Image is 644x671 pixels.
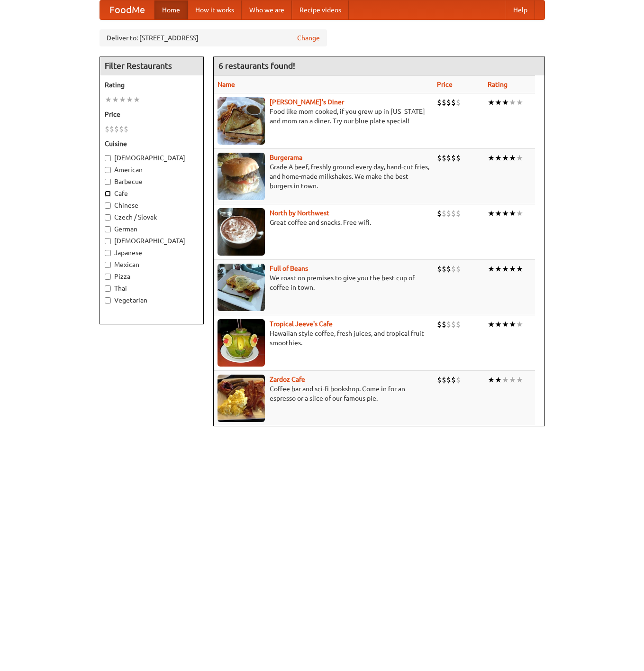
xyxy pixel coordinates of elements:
[442,97,446,108] li: $
[105,201,199,210] label: Chinese
[437,319,442,330] li: $
[105,236,199,246] label: [DEMOGRAPHIC_DATA]
[456,375,461,385] li: $
[437,208,442,219] li: $
[437,375,442,385] li: $
[502,375,509,385] li: ★
[446,208,451,219] li: $
[105,224,199,234] label: German
[105,179,111,185] input: Barbecue
[446,153,451,163] li: $
[509,208,516,219] li: ★
[502,153,509,163] li: ★
[105,110,199,119] h5: Price
[442,319,446,330] li: $
[456,319,461,330] li: $
[100,29,327,46] div: Deliver to: [STREET_ADDRESS]
[442,208,446,219] li: $
[105,295,199,305] label: Vegetarian
[105,212,199,222] label: Czech / Slovak
[105,167,111,173] input: American
[516,264,523,274] li: ★
[105,248,199,257] label: Japanese
[488,81,508,88] a: Rating
[270,98,344,106] a: [PERSON_NAME]'s Diner
[437,153,442,163] li: $
[451,319,456,330] li: $
[270,209,329,217] a: North by Northwest
[509,319,516,330] li: ★
[105,260,199,269] label: Mexican
[446,97,451,108] li: $
[218,153,265,200] img: burgerama.jpg
[105,238,111,244] input: [DEMOGRAPHIC_DATA]
[297,33,320,43] a: Change
[105,94,112,105] li: ★
[270,376,305,383] b: Zardoz Cafe
[218,61,295,70] ng-pluralize: 6 restaurants found!
[188,0,242,19] a: How it works
[456,97,461,108] li: $
[218,384,429,403] p: Coffee bar and sci-fi bookshop. Come in for an espresso or a slice of our famous pie.
[488,153,495,163] li: ★
[502,264,509,274] li: ★
[270,265,308,272] a: Full of Beans
[495,153,502,163] li: ★
[119,124,124,134] li: $
[105,153,199,163] label: [DEMOGRAPHIC_DATA]
[100,56,203,75] h4: Filter Restaurants
[451,97,456,108] li: $
[105,155,111,161] input: [DEMOGRAPHIC_DATA]
[105,262,111,268] input: Mexican
[133,94,140,105] li: ★
[218,162,429,191] p: Grade A beef, freshly ground every day, hand-cut fries, and home-made milkshakes. We make the bes...
[109,124,114,134] li: $
[506,0,535,19] a: Help
[509,97,516,108] li: ★
[451,375,456,385] li: $
[218,329,429,348] p: Hawaiian style coffee, fresh juices, and tropical fruit smoothies.
[488,319,495,330] li: ★
[270,320,333,328] a: Tropical Jeeve's Cafe
[442,264,446,274] li: $
[502,97,509,108] li: ★
[105,214,111,221] input: Czech / Slovak
[105,80,199,90] h5: Rating
[154,0,188,19] a: Home
[105,284,199,293] label: Thai
[456,208,461,219] li: $
[495,319,502,330] li: ★
[100,0,154,19] a: FoodMe
[218,218,429,227] p: Great coffee and snacks. Free wifi.
[242,0,292,19] a: Who we are
[218,319,265,367] img: jeeves.jpg
[270,154,302,161] a: Burgerama
[495,97,502,108] li: ★
[509,264,516,274] li: ★
[451,153,456,163] li: $
[451,208,456,219] li: $
[442,153,446,163] li: $
[105,285,111,292] input: Thai
[112,94,119,105] li: ★
[105,202,111,209] input: Chinese
[105,250,111,256] input: Japanese
[292,0,349,19] a: Recipe videos
[105,177,199,186] label: Barbecue
[488,375,495,385] li: ★
[126,94,133,105] li: ★
[218,81,235,88] a: Name
[495,208,502,219] li: ★
[495,264,502,274] li: ★
[114,124,119,134] li: $
[437,264,442,274] li: $
[502,319,509,330] li: ★
[437,97,442,108] li: $
[218,97,265,145] img: sallys.jpg
[105,297,111,303] input: Vegetarian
